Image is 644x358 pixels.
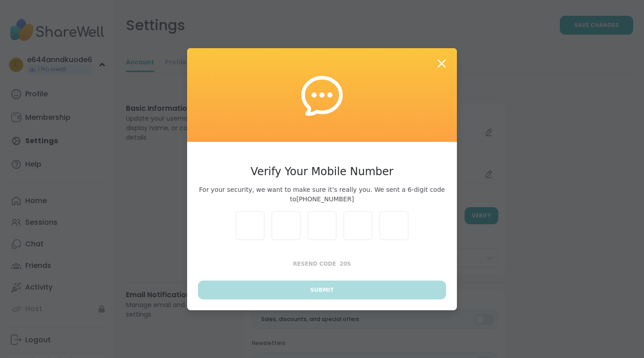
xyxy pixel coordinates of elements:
[340,261,351,267] span: 20 s
[198,281,446,299] button: Submit
[198,185,446,204] span: For your security, we want to make sure it’s really you. We sent a 6-digit code to [PHONE_NUMBER]
[198,254,446,273] button: Resend Code20s
[293,261,336,267] span: Resend Code
[310,286,334,294] span: Submit
[198,163,446,180] h3: Verify Your Mobile Number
